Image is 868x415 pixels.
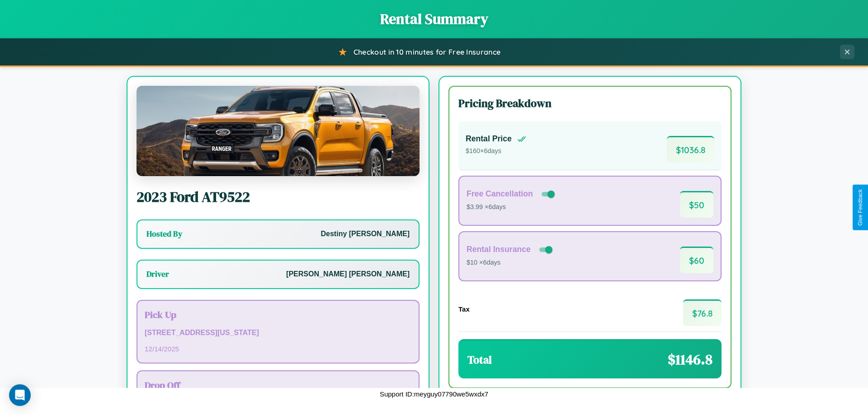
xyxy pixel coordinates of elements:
span: $ 76.8 [683,299,722,326]
h3: Drop Off [145,378,411,392]
h1: Rental Summary [9,9,859,29]
p: [STREET_ADDRESS][US_STATE] [145,326,411,340]
p: $10 × 6 days [467,257,554,269]
h3: Hosted By [146,228,182,239]
h4: Free Cancellation [467,189,533,199]
h3: Driver [146,269,169,280]
p: Destiny [PERSON_NAME] [321,228,410,241]
h4: Rental Price [466,134,512,144]
p: $ 160 × 6 days [466,145,526,157]
h4: Rental Insurance [467,245,531,254]
p: Support ID: meyguy07790we5wxdx7 [380,388,488,400]
img: Ford AT9522 [137,86,420,176]
p: $3.99 × 6 days [467,201,557,213]
h2: 2023 Ford AT9522 [137,187,420,207]
span: $ 1146.8 [668,350,712,369]
span: $ 1036.8 [667,136,714,163]
h3: Pricing Breakdown [458,96,722,111]
p: [PERSON_NAME] [PERSON_NAME] [286,268,410,281]
span: Checkout in 10 minutes for Free Insurance [354,47,500,56]
div: Give Feedback [857,189,863,226]
h3: Total [467,352,492,367]
h4: Tax [458,305,470,313]
p: 12 / 14 / 2025 [145,343,411,355]
span: $ 50 [680,191,713,218]
span: $ 60 [680,247,713,273]
div: Open Intercom Messenger [9,384,31,406]
h3: Pick Up [145,308,411,321]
